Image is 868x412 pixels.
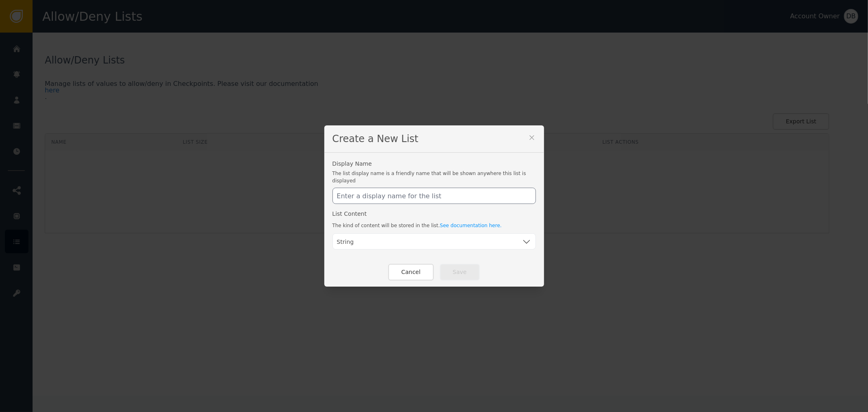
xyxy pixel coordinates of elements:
a: See documentation here. [440,221,502,229]
div: Create a New List [324,125,544,153]
span: String [337,238,354,246]
span: List Content [332,210,367,217]
input: Enter a display name for the list [332,188,536,204]
button: String [332,233,536,250]
button: Cancel [388,264,433,281]
label: Display Name [332,161,536,167]
span: The kind of content will be stored in the list. [332,223,440,228]
span: The list display name is a friendly name that will be shown anywhere this list is displayed [332,170,536,184]
span: See documentation here. [440,223,502,228]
